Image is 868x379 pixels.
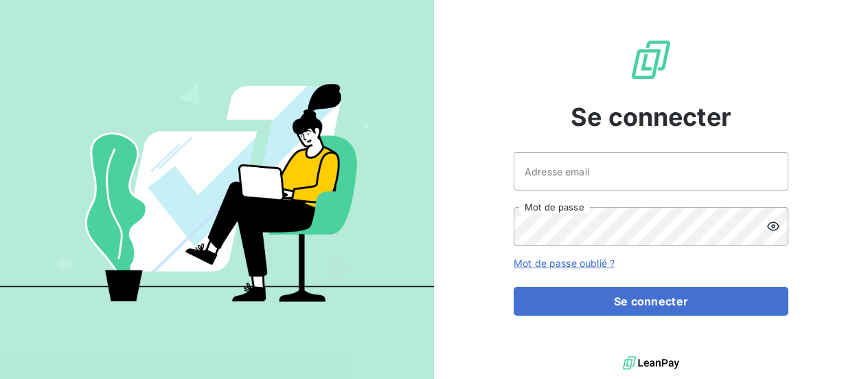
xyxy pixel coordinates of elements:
[629,38,673,82] img: Logo LeanPay
[623,353,679,373] img: logo
[571,98,731,136] span: Se connecter
[514,152,788,191] input: placeholder
[514,257,615,269] a: Mot de passe oublié ?
[514,287,788,316] button: Se connecter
